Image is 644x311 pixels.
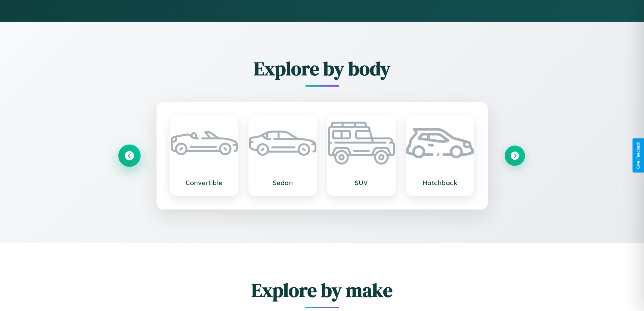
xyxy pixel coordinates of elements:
[636,142,641,169] div: Give Feedback
[119,55,525,82] h2: Explore by body
[413,179,467,187] h3: Hatchback
[256,179,310,187] h3: Sedan
[119,277,525,303] h2: Explore by make
[177,179,231,187] h3: Convertible
[335,179,388,187] h3: SUV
